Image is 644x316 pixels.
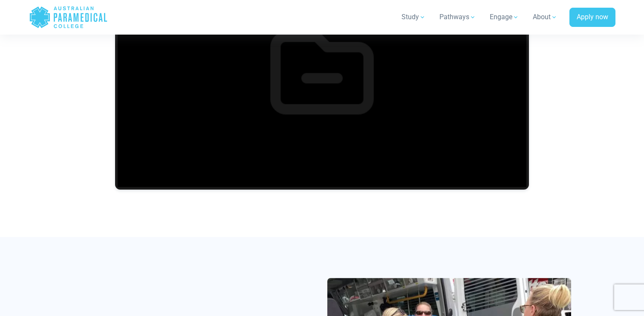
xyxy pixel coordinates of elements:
[29,3,108,31] a: Australian Paramedical College
[569,8,615,27] a: Apply now
[396,5,431,29] a: Study
[485,5,524,29] a: Engage
[434,5,481,29] a: Pathways
[528,5,563,29] a: About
